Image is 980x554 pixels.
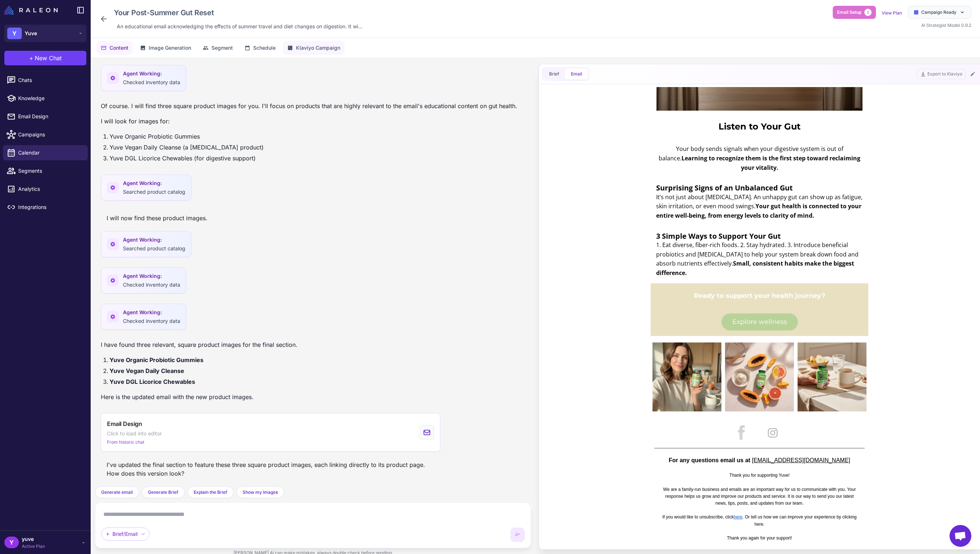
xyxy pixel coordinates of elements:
[543,69,565,79] button: Brief
[110,367,184,374] strong: Yuve Vegan Daily Cleanse
[106,153,312,190] p: 1. Eat diverse, fiber-rich foods. 2. Stay hydrated. 3. Introduce beneficial probiotics and [MEDIC...
[236,487,284,498] button: Show my Images
[3,73,88,88] a: Chats
[188,487,234,498] button: Explain the Brief
[107,430,162,438] span: Click to load into editor
[104,361,314,362] table: divider
[882,10,902,16] a: View Plan
[106,57,312,85] p: Your body sends signals when your digestive system is out of balance.
[29,54,33,62] span: +
[3,181,88,197] a: Analytics
[111,6,365,20] div: Click to edit campaign name
[174,255,243,324] img: Yuve Vegan Daily Cleanse
[106,96,312,106] p: Surprising Signs of an Unbalanced Gut
[107,439,144,446] span: From historic chat
[123,282,180,288] span: Checked inventory data
[3,200,88,215] a: Integrations
[111,385,307,455] p: Thank you for supporting Yuve! We are a family-run business and emails are an important way for u...
[149,44,191,52] span: Image Generation
[96,41,133,55] button: Content
[22,543,45,550] span: Active Plan
[101,528,149,541] div: Brief/Email
[123,272,180,280] span: Agent Working:
[194,489,227,496] span: Explain the Brief
[123,79,180,85] span: Checked inventory data
[18,131,82,139] span: Campaigns
[4,51,86,65] button: +New Chat
[18,76,82,84] span: Chats
[106,172,304,190] strong: Small, consistent habits make the biggest difference.
[123,179,185,187] span: Agent Working:
[110,143,517,152] li: Yuve Vegan Daily Cleanse (a [MEDICAL_DATA] product)
[101,101,517,111] p: Of course. I will find three square product images for you. I'll focus on products that are highl...
[18,203,82,211] span: Integrations
[3,163,88,178] a: Segments
[105,32,313,47] p: Listen to Your Gut
[3,109,88,124] a: Email Design
[110,378,195,385] strong: Yuve DGL Licorice Chewables
[198,41,237,55] button: Segment
[240,41,280,55] button: Schedule
[101,392,297,402] p: Here is the updated email with the new product images.
[131,67,310,85] strong: Learning to recognize them is the first step toward reclaiming your vitality.
[117,22,362,30] span: An educational email acknowledging the effects of summer travel and diet changes on digestion. It...
[18,149,82,157] span: Calendar
[110,153,517,163] li: Yuve DGL Licorice Chewables (for digestive support)
[101,457,440,481] div: I've updated the final section to feature these three square product images, each linking directl...
[183,427,192,432] a: here
[864,9,872,16] span: 2
[95,487,139,498] button: Generate email
[123,70,180,78] span: Agent Working:
[3,127,88,142] a: Campaigns
[123,245,185,251] span: Searched product catalog
[101,489,133,496] span: Generate email
[243,489,278,496] span: Show my Images
[123,189,185,195] span: Searched product catalog
[123,318,180,324] span: Checked inventory data
[917,69,965,79] button: Export to Klaviyo
[837,9,861,16] span: Email Setup
[201,370,300,376] a: [EMAIL_ADDRESS][DOMAIN_NAME]
[35,54,62,62] span: New Chat
[18,167,82,175] span: Segments
[4,537,19,548] div: Y
[101,340,297,349] p: I have found three relevant, square product images for the final section.
[296,44,340,52] span: Klaviyo Campaign
[4,6,58,15] img: Raleon Logo
[105,201,313,216] p: Ready to support your health journey?
[114,21,365,32] div: Click to edit description
[184,338,198,353] img: Facebook icon
[101,211,213,225] div: I will now find these product images.
[4,25,86,42] button: YYuve
[171,226,247,243] a: Explore wellness
[968,70,977,78] button: Edit Email
[148,489,178,496] span: Generate Brief
[3,91,88,106] a: Knowledge
[106,144,312,154] p: 3 Simple Ways to Support Your Gut
[565,69,588,79] button: Email
[18,112,82,120] span: Email Design
[22,535,45,543] span: yuve
[136,41,195,55] button: Image Generation
[142,487,185,498] button: Generate Brief
[833,6,876,19] button: Email Setup2
[950,525,971,547] div: Open chat
[247,255,316,324] img: Yuve DGL Licorice Chewables
[921,22,971,28] span: AI Strategist Model 0.9.2
[106,115,311,132] strong: Your gut health is connected to your entire well-being, from energy levels to clarity of mind.
[110,44,128,52] span: Content
[101,116,517,126] p: I will look for images for:
[25,29,37,37] span: Yuve
[4,6,61,15] a: Raleon Logo
[18,94,82,102] span: Knowledge
[18,185,82,193] span: Analytics
[921,9,956,16] span: Campaign Ready
[110,356,203,364] strong: Yuve Organic Probiotic Gummies
[214,338,230,354] img: Instagram icon
[3,145,88,160] a: Calendar
[283,41,345,55] button: Klaviyo Campaign
[110,132,517,141] li: Yuve Organic Probiotic Gummies
[123,236,185,244] span: Agent Working:
[123,308,180,316] span: Agent Working:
